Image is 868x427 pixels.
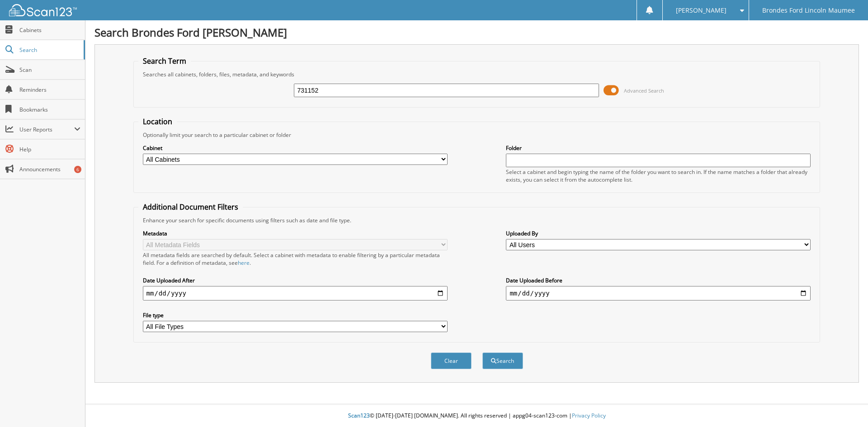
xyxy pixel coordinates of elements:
[143,144,448,152] label: Cabinet
[143,251,448,267] div: All metadata fields are searched by default. Select a cabinet with metadata to enable filtering b...
[762,8,855,13] span: Brondes Ford Lincoln Maumee
[572,412,606,419] a: Privacy Policy
[143,277,448,284] label: Date Uploaded After
[19,126,74,133] span: User Reports
[19,145,80,153] span: Help
[676,8,726,13] span: [PERSON_NAME]
[506,168,811,183] div: Select a cabinet and begin typing the name of the folder you want to search in. If the name match...
[506,230,811,237] label: Uploaded By
[506,144,811,152] label: Folder
[482,352,523,369] button: Search
[348,412,370,419] span: Scan123
[19,106,80,113] span: Bookmarks
[624,87,664,94] span: Advanced Search
[238,259,250,267] a: here
[506,286,811,300] input: end
[143,311,448,319] label: File type
[74,166,81,173] div: 6
[9,4,77,16] img: scan123-logo-white.svg
[19,26,80,34] span: Cabinets
[19,46,79,54] span: Search
[823,384,868,427] iframe: Chat Widget
[19,66,80,74] span: Scan
[506,277,811,284] label: Date Uploaded Before
[138,70,816,78] div: Searches all cabinets, folders, files, metadata, and keywords
[138,202,243,212] legend: Additional Document Filters
[138,56,191,66] legend: Search Term
[19,165,80,173] span: Announcements
[143,230,448,237] label: Metadata
[85,405,868,427] div: © [DATE]-[DATE] [DOMAIN_NAME]. All rights reserved | appg04-scan123-com |
[94,25,859,40] h1: Search Brondes Ford [PERSON_NAME]
[19,86,80,94] span: Reminders
[143,286,448,300] input: start
[138,117,177,127] legend: Location
[138,131,816,139] div: Optionally limit your search to a particular cabinet or folder
[138,216,816,224] div: Enhance your search for specific documents using filters such as date and file type.
[431,352,472,369] button: Clear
